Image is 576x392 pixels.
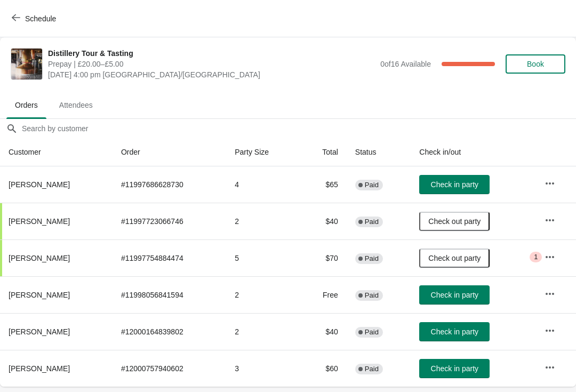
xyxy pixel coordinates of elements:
span: Paid [365,328,379,337]
span: Distillery Tour & Tasting [48,48,375,59]
button: Check in party [419,322,490,341]
td: $70 [300,239,347,276]
td: # 11997754884474 [113,239,226,276]
span: Paid [365,181,379,189]
button: Schedule [5,9,65,28]
td: # 11997723066746 [113,203,226,239]
button: Check out party [419,212,490,231]
button: Check in party [419,175,490,194]
th: Party Size [226,138,299,166]
span: Orders [6,95,46,115]
td: 2 [226,276,299,313]
button: Book [506,54,565,74]
td: Free [300,276,347,313]
span: Check in party [431,327,478,336]
span: [PERSON_NAME] [9,254,70,262]
button: Check in party [419,285,490,305]
span: Check out party [428,254,481,262]
span: [DATE] 4:00 pm [GEOGRAPHIC_DATA]/[GEOGRAPHIC_DATA] [48,69,375,80]
td: 5 [226,239,299,276]
span: 0 of 16 Available [380,60,431,68]
td: $65 [300,166,347,203]
span: [PERSON_NAME] [9,217,70,226]
span: [PERSON_NAME] [9,327,70,336]
span: Paid [365,254,379,263]
span: 1 [534,253,538,261]
span: Book [527,60,544,68]
span: Check out party [428,217,481,226]
span: Paid [365,365,379,373]
button: Check out party [419,249,490,268]
span: [PERSON_NAME] [9,364,70,373]
td: $60 [300,350,347,387]
span: [PERSON_NAME] [9,291,70,299]
td: # 11997686628730 [113,166,226,203]
td: 2 [226,313,299,350]
th: Total [300,138,347,166]
th: Check in/out [411,138,536,166]
td: 3 [226,350,299,387]
span: Paid [365,291,379,300]
td: # 12000164839802 [113,313,226,350]
span: [PERSON_NAME] [9,180,70,189]
th: Order [113,138,226,166]
td: $40 [300,313,347,350]
span: Prepay | £20.00–£5.00 [48,59,375,69]
span: Check in party [431,180,478,189]
span: Check in party [431,291,478,299]
img: Distillery Tour & Tasting [11,49,42,79]
span: Check in party [431,364,478,373]
td: 2 [226,203,299,239]
span: Schedule [25,14,56,23]
span: Paid [365,218,379,226]
td: # 12000757940602 [113,350,226,387]
span: Attendees [51,95,101,115]
td: $40 [300,203,347,239]
th: Status [347,138,411,166]
td: 4 [226,166,299,203]
button: Check in party [419,359,490,378]
input: Search by customer [21,119,576,138]
td: # 11998056841594 [113,276,226,313]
